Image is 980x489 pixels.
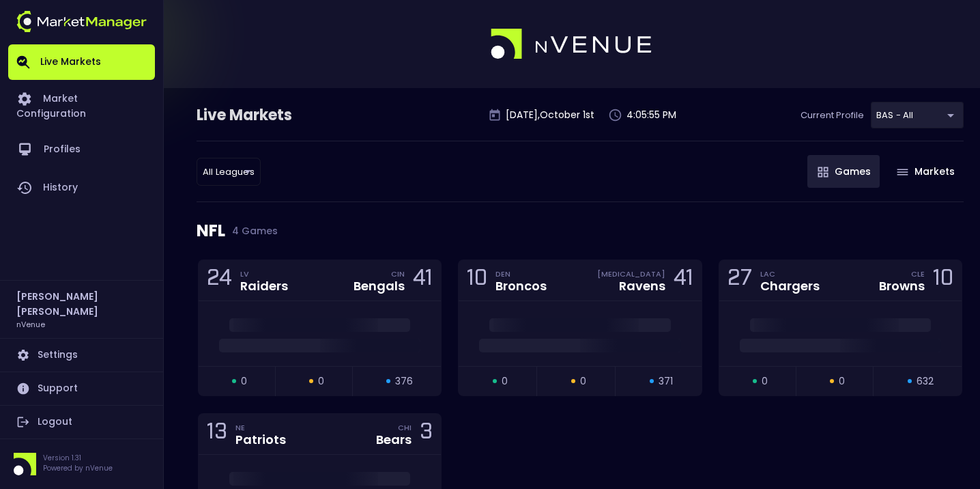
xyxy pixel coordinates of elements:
div: LAC [760,268,820,279]
div: CIN [391,268,405,279]
div: Chargers [760,280,820,292]
a: Market Configuration [8,80,155,130]
div: 41 [413,268,433,293]
a: Logout [8,406,155,438]
a: History [8,169,155,207]
div: BAS - All [197,158,261,186]
a: Settings [8,339,155,372]
div: 10 [933,268,953,293]
p: Powered by nVenue [43,463,113,473]
img: gameIcon [818,167,828,178]
div: Bears [376,434,412,446]
img: logo [491,29,653,60]
span: 0 [241,374,247,389]
span: 0 [580,374,586,389]
span: 376 [395,374,413,389]
div: 24 [207,268,232,293]
div: NE [235,422,286,433]
button: Markets [887,155,964,188]
span: 0 [762,374,768,389]
div: 27 [727,268,752,293]
div: CLE [911,268,925,279]
a: Live Markets [8,44,155,80]
span: 371 [659,374,673,389]
h2: [PERSON_NAME] [PERSON_NAME] [16,289,147,319]
a: Support [8,372,155,405]
div: NFL [197,202,964,260]
div: 3 [420,421,433,447]
div: Browns [879,280,925,292]
div: DEN [495,268,547,279]
div: CHI [398,422,412,433]
div: 10 [467,268,487,293]
div: LV [240,268,288,279]
span: 0 [502,374,508,389]
button: Games [807,155,880,188]
a: Profiles [8,130,155,169]
span: 0 [318,374,324,389]
div: Bengals [354,280,405,292]
p: Version 1.31 [43,453,113,463]
span: 0 [839,374,845,389]
p: Current Profile [801,109,864,122]
div: Broncos [495,280,547,292]
span: 4 Games [225,225,278,236]
span: 632 [917,374,934,389]
p: 4:05:55 PM [626,108,676,122]
div: Raiders [240,280,288,292]
img: gameIcon [897,169,908,176]
div: Ravens [619,280,665,292]
div: Patriots [235,434,286,446]
div: Version 1.31Powered by nVenue [8,453,155,475]
h3: nVenue [16,319,45,329]
div: BAS - All [871,102,964,128]
img: logo [16,11,147,32]
div: 41 [674,268,693,293]
div: Live Markets [197,104,363,126]
div: 13 [207,421,227,447]
div: [MEDICAL_DATA] [597,268,665,279]
p: [DATE] , October 1 st [506,108,594,122]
